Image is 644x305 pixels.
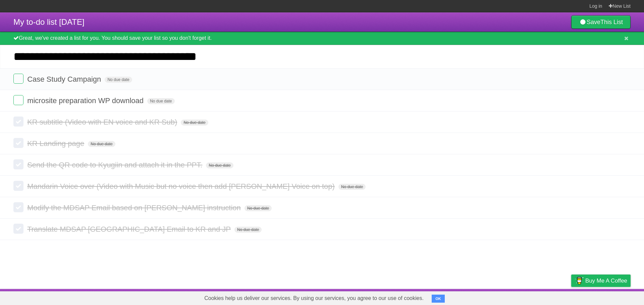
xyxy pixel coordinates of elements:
span: No due date [105,77,132,83]
span: Modify the MDSAP Email based on [PERSON_NAME] instruction [27,204,243,212]
span: KR Landing page [27,139,86,148]
label: Done [13,117,23,127]
label: Done [13,138,23,148]
span: Send the QR code to Kyugiin and attach it in the PPT. [27,161,204,169]
a: Developers [504,291,531,303]
span: No due date [181,120,208,126]
b: This List [600,19,623,25]
label: Done [13,181,23,191]
span: No due date [245,205,272,211]
label: Done [13,224,23,234]
a: Suggest a feature [588,291,631,303]
label: Done [13,74,23,84]
span: No due date [206,162,233,168]
a: SaveThis List [571,15,631,29]
a: Buy me a coffee [571,275,631,287]
span: Buy me a coffee [585,275,627,287]
span: Translate MDSAP [GEOGRAPHIC_DATA] Email to KR and JP [27,225,232,233]
span: No due date [88,141,115,147]
a: About [482,291,496,303]
span: My to-do list [DATE] [13,17,85,26]
button: OK [432,295,445,303]
label: Done [13,159,23,169]
label: Done [13,202,23,212]
span: No due date [147,98,174,104]
span: KR subtitle (Video with EN voice and KR Sub) [27,118,179,126]
span: Case Study Campaign [27,75,103,83]
img: Buy me a coffee [575,275,584,286]
span: Mandarin Voice over (Video with Music but no voice then add [PERSON_NAME] Voice on top) [27,182,336,190]
a: Terms [540,291,554,303]
span: No due date [234,227,262,233]
span: microsite preparation WP download [27,96,145,105]
a: Privacy [562,291,580,303]
span: No due date [338,184,366,190]
span: Cookies help us deliver our services. By using our services, you agree to our use of cookies. [198,292,430,305]
label: Done [13,95,23,105]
